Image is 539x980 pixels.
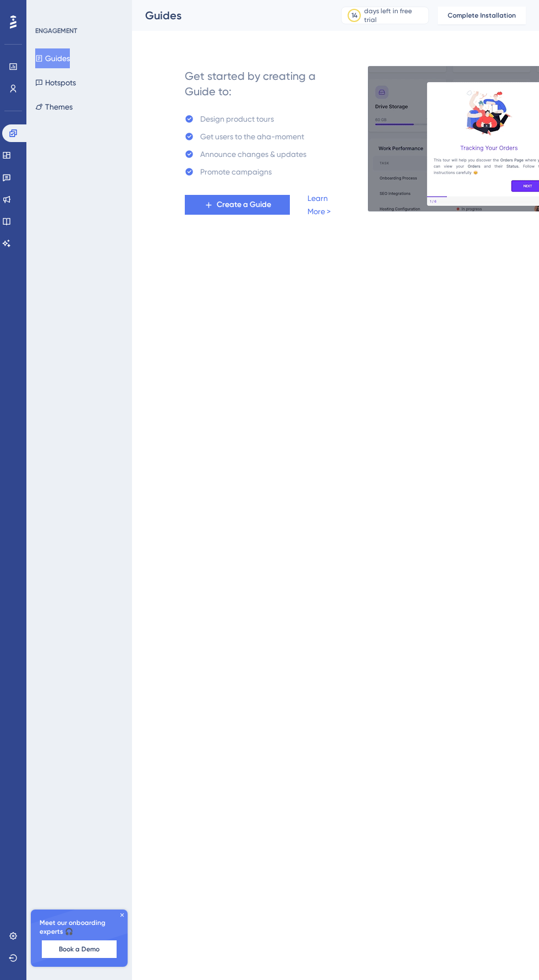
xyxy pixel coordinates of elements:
[35,97,73,117] button: Themes
[35,26,77,35] div: ENGAGEMENT
[145,8,313,23] div: Guides
[35,73,76,92] button: Hotspots
[40,918,119,936] span: Meet our onboarding experts 🎧
[448,11,516,20] span: Complete Installation
[364,7,425,24] div: days left in free trial
[200,148,306,161] div: Announce changes & updates
[185,68,346,99] div: Get started by creating a Guide to:
[351,11,358,20] div: 14
[200,165,272,178] div: Promote campaigns
[59,945,100,954] span: Book a Demo
[200,130,304,143] div: Get users to the aha-moment
[35,48,70,68] button: Guides
[200,112,274,126] div: Design product tours
[217,198,271,211] span: Create a Guide
[42,940,117,958] button: Book a Demo
[307,192,346,218] a: Learn More >
[185,195,290,215] button: Create a Guide
[438,7,526,24] button: Complete Installation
